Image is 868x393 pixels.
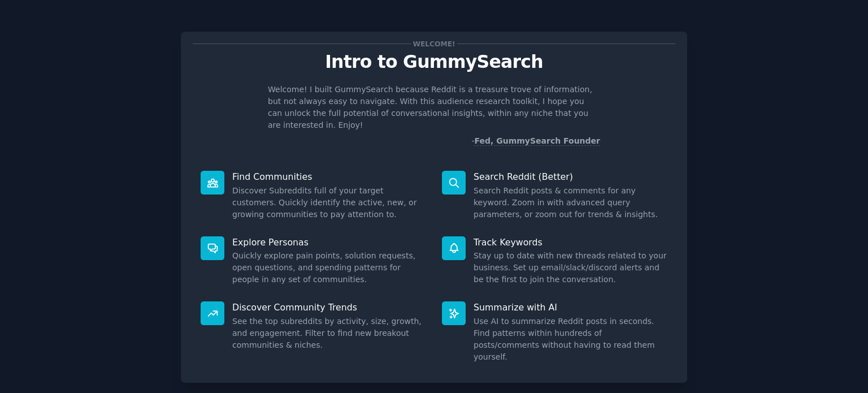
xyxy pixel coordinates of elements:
dd: See the top subreddits by activity, size, growth, and engagement. Filter to find new breakout com... [232,316,426,351]
p: Welcome! I built GummySearch because Reddit is a treasure trove of information, but not always ea... [268,84,600,131]
dd: Search Reddit posts & comments for any keyword. Zoom in with advanced query parameters, or zoom o... [474,185,667,221]
p: Summarize with AI [474,301,667,313]
span: Welcome! [411,38,457,50]
p: Find Communities [232,171,426,183]
dd: Discover Subreddits full of your target customers. Quickly identify the active, new, or growing c... [232,185,426,221]
div: - [471,135,600,147]
a: Fed, GummySearch Founder [474,136,600,146]
p: Track Keywords [474,236,667,248]
dd: Stay up to date with new threads related to your business. Set up email/slack/discord alerts and ... [474,250,667,286]
p: Search Reddit (Better) [474,171,667,183]
dd: Use AI to summarize Reddit posts in seconds. Find patterns within hundreds of posts/comments with... [474,316,667,363]
p: Intro to GummySearch [193,52,675,72]
p: Discover Community Trends [232,301,426,313]
p: Explore Personas [232,236,426,248]
dd: Quickly explore pain points, solution requests, open questions, and spending patterns for people ... [232,250,426,286]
